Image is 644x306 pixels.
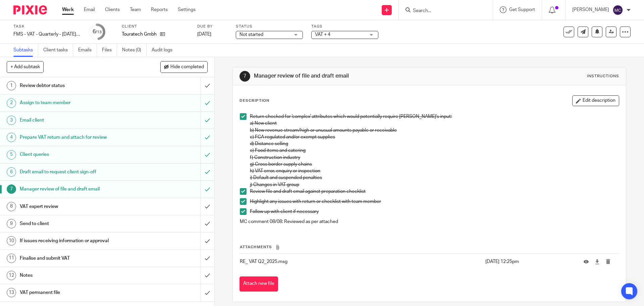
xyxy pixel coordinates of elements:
[240,245,272,249] span: Attachments
[130,6,141,13] a: Team
[178,6,196,13] a: Settings
[122,44,147,57] a: Notes (0)
[43,44,73,57] a: Client tasks
[122,24,189,29] label: Client
[509,7,535,12] span: Get Support
[7,116,16,125] div: 3
[7,254,16,263] div: 11
[7,133,16,142] div: 4
[250,181,619,188] p: j) Changes in VAT group
[78,44,97,57] a: Emails
[20,236,136,246] h1: If issues receiving information or approval
[239,98,269,103] p: Description
[13,44,38,57] a: Subtasks
[250,198,619,205] p: Highlight any issues with return or checklist with team member
[250,188,619,195] p: Review file and draft email against preparation checklist
[93,28,102,36] div: 6
[7,202,16,211] div: 8
[315,32,330,37] span: VAT + 4
[20,167,136,177] h1: Draft email to request client sign-off
[20,253,136,263] h1: Finalise and submit VAT
[13,31,80,38] div: FMS - VAT - Quarterly - [DATE] - [DATE]
[572,6,609,13] p: [PERSON_NAME]
[20,288,136,298] h1: VAT permanent file
[612,5,623,15] img: svg%3E
[250,113,619,181] p: Return checked for 'complex' attributes which would potentially require [PERSON_NAME]'s input: a)...
[7,236,16,246] div: 10
[7,81,16,90] div: 1
[239,276,278,292] button: Attach new file
[13,24,80,29] label: Task
[96,30,102,34] small: /13
[239,71,250,82] div: 7
[485,258,574,265] p: [DATE] 12:25pm
[122,31,157,38] p: Touratech Gmbh
[13,5,47,14] img: Pixie
[152,44,177,57] a: Audit logs
[13,31,80,38] div: FMS - VAT - Quarterly - May - July, 2025
[151,6,168,13] a: Reports
[20,202,136,212] h1: VAT expert review
[7,271,16,280] div: 12
[20,132,136,142] h1: Prepare VAT return and attach for review
[20,115,136,125] h1: Email client
[62,6,74,13] a: Work
[236,24,303,29] label: Status
[102,44,117,57] a: Files
[412,8,473,14] input: Search
[7,184,16,194] div: 7
[197,24,227,29] label: Due by
[7,219,16,228] div: 9
[197,32,211,37] span: [DATE]
[239,32,263,37] span: Not started
[595,258,600,265] a: Download
[240,218,619,225] p: MC comment 08/08: Reviewed as per attached
[20,149,136,160] h1: Client queries
[20,270,136,280] h1: Notes
[240,258,482,265] p: RE_ VAT Q2_2025.msg
[250,208,619,215] p: Follow up with client if necessary
[84,6,95,13] a: Email
[7,288,16,297] div: 13
[587,74,619,79] div: Instructions
[7,167,16,177] div: 6
[105,6,120,13] a: Clients
[254,73,444,80] h1: Manager review of file and draft email
[7,61,44,73] button: + Add subtask
[7,98,16,108] div: 2
[170,64,204,70] span: Hide completed
[20,219,136,229] h1: Send to client
[20,81,136,91] h1: Review debtor status
[7,150,16,160] div: 5
[20,98,136,108] h1: Assign to team member
[160,61,208,73] button: Hide completed
[311,24,378,29] label: Tags
[20,184,136,194] h1: Manager review of file and draft email
[572,95,619,106] button: Edit description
